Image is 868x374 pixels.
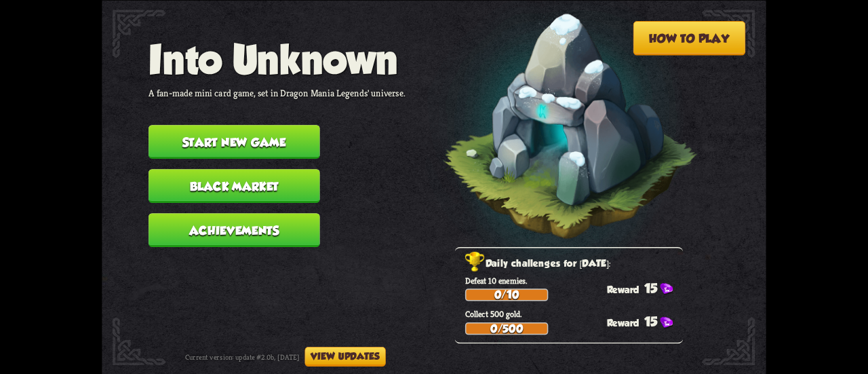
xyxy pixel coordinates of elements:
[149,169,320,203] button: Black Market
[304,346,385,366] button: View updates
[633,21,745,56] button: How to play
[607,280,683,295] div: 15
[465,251,486,272] img: Golden_Trophy_Icon.png
[466,323,547,333] div: 0/500
[149,87,406,99] p: A fan-made mini card game, set in Dragon Mania Legends' universe.
[149,37,406,82] h1: Into Unknown
[465,256,683,272] h2: Daily challenges for [DATE]:
[465,275,683,286] p: Defeat 10 enemies.
[465,309,683,320] p: Collect 500 gold.
[149,213,320,247] button: Achievements
[607,314,683,329] div: 15
[149,125,320,159] button: Start new game
[185,346,386,366] div: Current version: update #2.0b, [DATE]
[466,289,547,299] div: 0/10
